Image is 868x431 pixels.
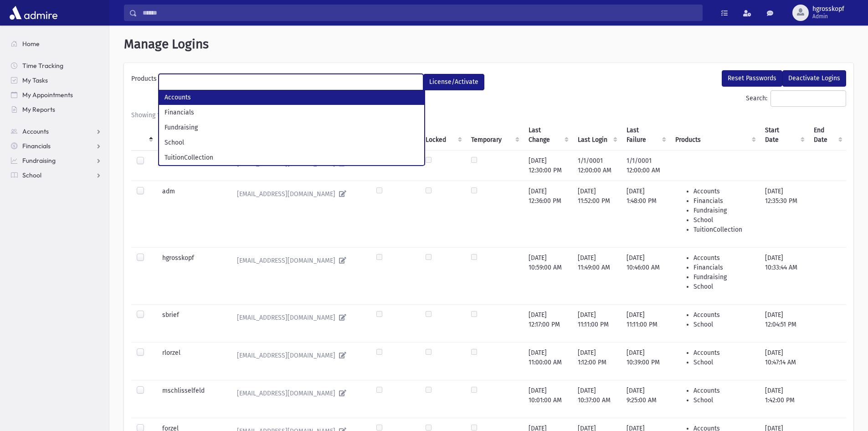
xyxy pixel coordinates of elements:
[621,150,670,181] td: 1/1/0001 12:00:00 AM
[22,156,56,165] span: Fundraising
[693,310,755,320] li: Accounts
[693,263,755,272] li: Financials
[621,304,670,342] td: [DATE] 11:11:00 PM
[572,304,621,342] td: [DATE] 11:11:00 PM
[4,168,109,182] a: School
[693,215,755,225] li: School
[572,150,621,181] td: 1/1/0001 12:00:00 AM
[523,120,572,151] th: Last Change : activate to sort column ascending
[22,91,73,99] span: My Appointments
[621,342,670,380] td: [DATE] 10:39:00 PM
[782,70,846,87] button: Deactivate Logins
[22,171,41,179] span: School
[808,120,846,151] th: End Date : activate to sort column ascending
[621,380,670,418] td: [DATE] 9:25:00 AM
[523,342,572,380] td: [DATE] 11:00:00 AM
[572,120,621,151] th: Last Login : activate to sort column ascending
[230,310,366,325] a: [EMAIL_ADDRESS][DOMAIN_NAME]
[693,358,755,367] li: School
[693,187,755,196] li: Accounts
[693,282,755,291] li: School
[230,348,366,363] a: [EMAIL_ADDRESS][DOMAIN_NAME]
[159,90,424,105] li: Accounts
[760,181,808,247] td: [DATE] 12:35:30 PM
[4,88,109,102] a: My Appointments
[760,304,808,342] td: [DATE] 12:04:51 PM
[124,36,853,52] h1: Manage Logins
[159,135,424,150] li: School
[693,225,755,234] li: TuitionCollection
[157,304,224,342] td: sbrief
[572,247,621,304] td: [DATE] 11:49:00 AM
[621,247,670,304] td: [DATE] 10:46:00 AM
[693,272,755,282] li: Fundraising
[420,120,466,151] th: Locked : activate to sort column ascending
[157,150,224,181] td: user
[670,120,760,151] th: Products : activate to sort column ascending
[159,105,424,120] li: Financials
[22,76,48,84] span: My Tasks
[722,70,782,87] button: Reset Passwords
[4,73,109,88] a: My Tasks
[22,40,40,48] span: Home
[760,380,808,418] td: [DATE] 1:42:00 PM
[523,304,572,342] td: [DATE] 12:17:00 PM
[159,150,424,165] li: TuitionCollection
[770,90,846,107] input: Search:
[137,5,702,21] input: Search
[157,181,224,247] td: adm
[22,142,51,150] span: Financials
[157,342,224,380] td: rlorzel
[157,380,224,418] td: mschlisselfeld
[812,13,844,20] span: Admin
[572,380,621,418] td: [DATE] 10:37:00 AM
[693,395,755,405] li: School
[157,247,224,304] td: hgrosskopf
[159,120,424,135] li: Fundraising
[131,110,846,120] div: Showing 1 to 25 of 93 entries
[693,196,755,206] li: Financials
[131,120,157,151] th: : activate to sort column descending
[131,74,159,87] label: Products
[4,153,109,168] a: Fundraising
[746,90,846,107] label: Search:
[812,5,844,13] span: hgrosskopf
[4,124,109,139] a: Accounts
[4,58,109,73] a: Time Tracking
[523,247,572,304] td: [DATE] 10:59:00 AM
[523,150,572,181] td: [DATE] 12:30:00 PM
[572,342,621,380] td: [DATE] 1:12:00 PM
[466,120,523,151] th: Temporary : activate to sort column ascending
[423,74,484,90] button: License/Activate
[7,4,60,22] img: AdmirePro
[572,181,621,247] td: [DATE] 11:52:00 PM
[22,62,63,70] span: Time Tracking
[760,247,808,304] td: [DATE] 10:33:44 AM
[693,206,755,215] li: Fundraising
[523,380,572,418] td: [DATE] 10:01:00 AM
[621,120,670,151] th: Last Failure : activate to sort column ascending
[22,127,49,135] span: Accounts
[693,253,755,263] li: Accounts
[157,120,224,151] th: Code : activate to sort column ascending
[4,139,109,153] a: Financials
[760,342,808,380] td: [DATE] 10:47:14 AM
[230,386,366,401] a: [EMAIL_ADDRESS][DOMAIN_NAME]
[4,102,109,117] a: My Reports
[523,181,572,247] td: [DATE] 12:36:00 PM
[230,253,366,268] a: [EMAIL_ADDRESS][DOMAIN_NAME]
[230,187,366,202] a: [EMAIL_ADDRESS][DOMAIN_NAME]
[621,181,670,247] td: [DATE] 1:48:00 PM
[693,386,755,395] li: Accounts
[22,105,55,114] span: My Reports
[693,348,755,358] li: Accounts
[693,320,755,329] li: School
[4,36,109,51] a: Home
[760,120,808,151] th: Start Date : activate to sort column ascending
